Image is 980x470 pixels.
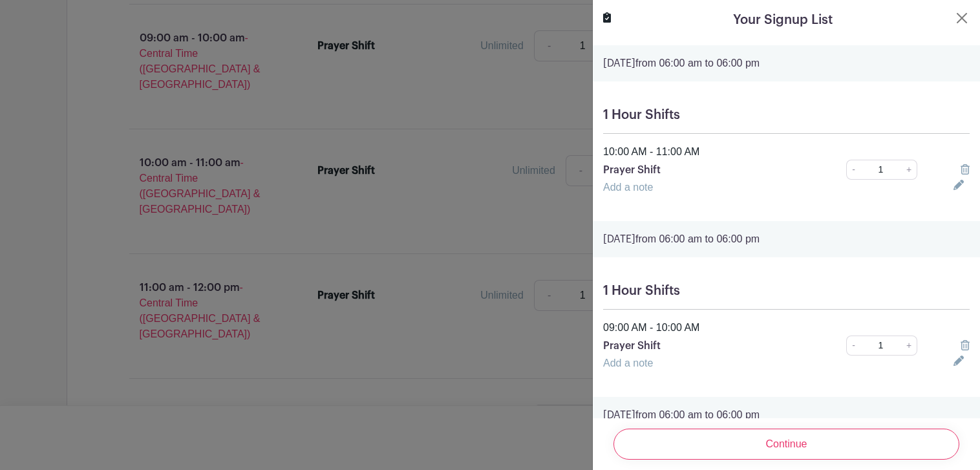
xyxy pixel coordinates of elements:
strong: [DATE] [603,410,635,420]
p: Prayer Shift [603,162,811,178]
input: Continue [613,429,959,460]
p: Prayer Shift [603,338,811,354]
a: - [846,160,860,180]
h5: Your Signup List [733,10,833,30]
a: + [901,336,917,356]
a: - [846,336,860,356]
p: from 06:00 am to 06:00 pm [603,231,970,247]
div: 10:00 AM - 11:00 AM [595,144,977,160]
a: Add a note [603,358,653,369]
a: Add a note [603,182,653,193]
div: 09:00 AM - 10:00 AM [595,320,977,336]
h5: 1 Hour Shifts [603,107,970,123]
strong: [DATE] [603,234,635,244]
a: + [901,160,917,180]
p: from 06:00 am to 06:00 pm [603,56,970,71]
strong: [DATE] [603,58,635,69]
h5: 1 Hour Shifts [603,283,970,299]
p: from 06:00 am to 06:00 pm [603,407,970,423]
button: Close [954,10,970,26]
